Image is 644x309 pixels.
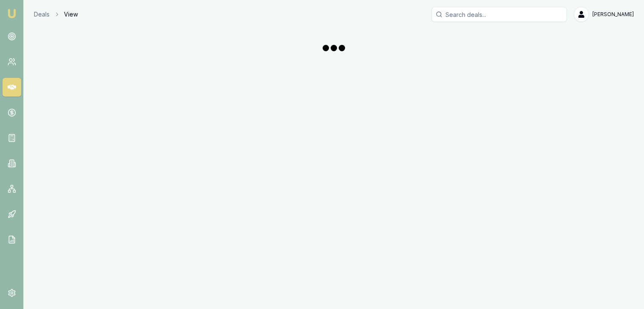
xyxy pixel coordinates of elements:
[431,7,567,22] input: Search deals
[64,10,78,19] span: View
[592,11,634,18] span: [PERSON_NAME]
[34,10,78,19] nav: breadcrumb
[7,8,17,19] img: emu-icon-u.png
[34,10,50,19] a: Deals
